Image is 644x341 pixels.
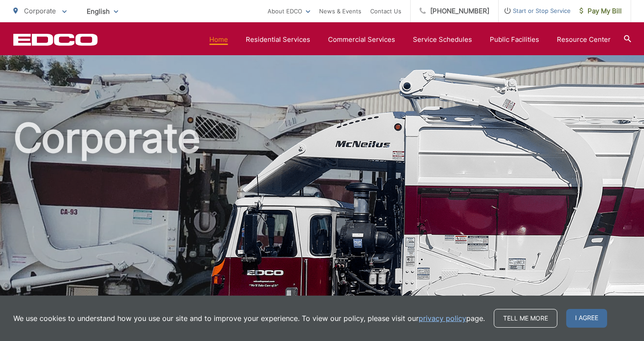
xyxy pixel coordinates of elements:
a: Tell me more [494,309,557,328]
a: About EDCO [268,6,310,16]
a: News & Events [319,6,361,16]
a: Residential Services [246,34,310,45]
a: privacy policy [419,313,466,324]
span: Corporate [24,7,56,15]
span: English [80,4,125,19]
a: Contact Us [370,6,401,16]
a: Resource Center [557,34,611,45]
p: We use cookies to understand how you use our site and to improve your experience. To view our pol... [13,313,485,324]
a: Home [209,34,228,45]
a: Public Facilities [490,34,539,45]
span: Pay My Bill [580,6,622,16]
span: I agree [566,309,607,328]
a: Service Schedules [413,34,472,45]
a: Commercial Services [328,34,395,45]
a: EDCD logo. Return to the homepage. [13,33,98,46]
